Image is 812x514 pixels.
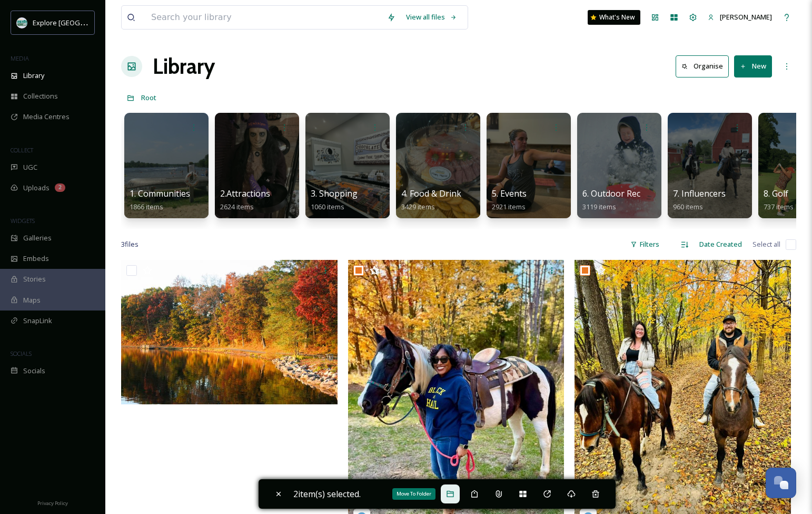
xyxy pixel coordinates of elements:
[625,234,665,255] div: Filters
[764,188,788,199] span: 8. Golf
[11,350,32,357] span: SOCIALS
[492,189,527,211] a: 5. Events2921 items
[23,233,52,243] span: Galleries
[141,91,156,104] a: Root
[401,202,435,211] span: 3429 items
[33,17,177,27] span: Explore [GEOGRAPHIC_DATA][PERSON_NAME]
[23,254,49,264] span: Embeds
[401,7,462,27] a: View all files
[293,488,361,500] span: 2 item(s) selected.
[673,188,726,199] span: 7. Influencers
[582,188,640,199] span: 6. Outdoor Rec
[673,189,726,211] a: 7. Influencers960 items
[220,188,270,199] span: 2.Attractions
[702,7,777,27] a: [PERSON_NAME]
[734,55,772,77] button: New
[130,188,190,199] span: 1. Communities
[764,202,794,211] span: 737 items
[23,274,46,284] span: Stories
[23,183,49,193] span: Uploads
[401,188,461,199] span: 4. Food & Drink
[582,189,640,211] a: 6. Outdoor Rec3119 items
[582,202,616,211] span: 3119 items
[130,202,163,211] span: 1866 items
[146,6,382,29] input: Search your library
[23,316,52,326] span: SnapLink
[676,55,729,77] button: Organise
[492,188,527,199] span: 5. Events
[55,183,65,192] div: 2
[23,295,41,305] span: Maps
[37,496,68,509] a: Privacy Policy
[764,189,794,211] a: 8. Golf737 items
[720,12,772,22] span: [PERSON_NAME]
[37,500,68,507] span: Privacy Policy
[121,260,338,404] img: KMP_Fall.jpg
[141,93,156,102] span: Root
[11,146,33,154] span: COLLECT
[311,202,344,211] span: 1060 items
[673,202,703,211] span: 960 items
[694,234,747,255] div: Date Created
[492,202,526,211] span: 2921 items
[401,189,461,211] a: 4. Food & Drink3429 items
[130,189,190,211] a: 1. Communities1866 items
[588,10,640,25] a: What's New
[23,91,58,101] span: Collections
[766,468,796,498] button: Open Chat
[23,112,70,122] span: Media Centres
[311,188,358,199] span: 3. Shopping
[311,189,358,211] a: 3. Shopping1060 items
[11,54,29,62] span: MEDIA
[392,488,435,500] div: Move To Folder
[121,239,138,249] span: 3 file s
[23,366,45,376] span: Socials
[11,217,35,225] span: WIDGETS
[752,239,780,249] span: Select all
[23,71,44,81] span: Library
[220,189,270,211] a: 2.Attractions2624 items
[153,51,215,82] a: Library
[17,17,27,28] img: 67e7af72-b6c8-455a-acf8-98e6fe1b68aa.avif
[23,162,37,172] span: UGC
[220,202,254,211] span: 2624 items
